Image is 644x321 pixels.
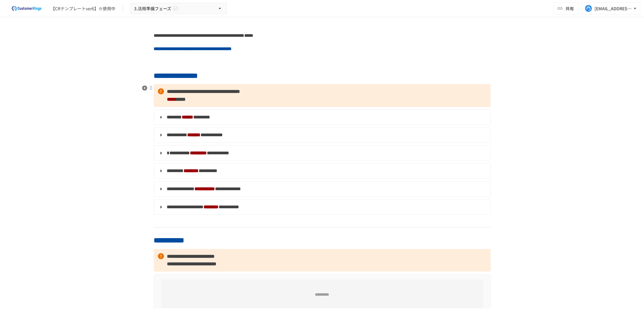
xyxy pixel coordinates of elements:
[581,2,642,14] button: [EMAIL_ADDRESS][DOMAIN_NAME]
[130,3,227,14] button: 3.活用準備フェーズ
[51,5,115,12] div: 【CRテンプレートver6】※使用中
[553,2,579,14] button: 共有
[594,5,632,12] div: [EMAIL_ADDRESS][DOMAIN_NAME]
[134,5,171,12] span: 3.活用準備フェーズ
[566,5,574,12] span: 共有
[7,4,46,13] img: 2eEvPB0nRDFhy0583kMjGN2Zv6C2P7ZKCFl8C3CzR0M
